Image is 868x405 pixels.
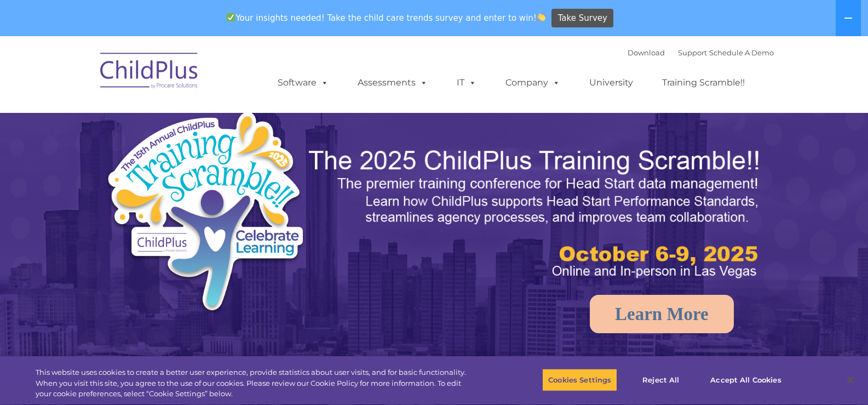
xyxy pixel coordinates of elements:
[628,48,665,57] a: Download
[628,48,774,57] font: |
[495,72,571,94] a: Company
[227,13,235,21] img: ✅
[709,48,774,57] a: Schedule A Demo
[838,368,863,392] button: Close
[36,367,478,400] div: This website uses cookies to create a better user experience, provide statistics about user visit...
[537,13,545,21] img: 👏
[152,117,199,126] span: Phone number
[152,72,186,81] span: Last name
[578,72,644,94] a: University
[651,72,756,94] a: Training Scramble!!
[678,48,707,57] a: Support
[347,72,439,94] a: Assessments
[542,368,617,391] button: Cookies Settings
[267,72,340,94] a: Software
[558,9,607,28] span: Take Survey
[590,295,734,333] a: Learn More
[704,368,787,391] button: Accept All Cookies
[446,72,487,94] a: IT
[551,9,613,28] a: Take Survey
[95,45,204,100] img: ChildPlus by Procare Solutions
[222,7,550,28] span: Your insights needed! Take the child care trends survey and enter to win!
[626,368,695,391] button: Reject All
